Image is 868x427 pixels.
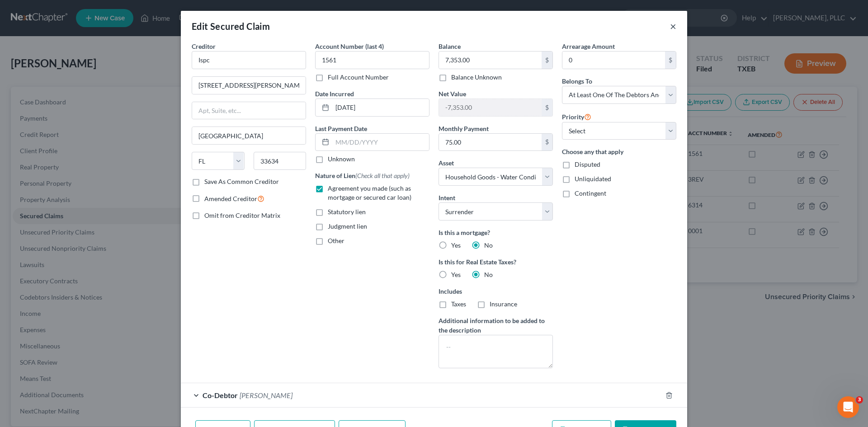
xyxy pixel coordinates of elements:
label: Net Value [439,89,466,99]
span: Other [328,237,344,244]
label: Full Account Number [328,73,389,82]
label: Date Incurred [315,89,354,99]
input: MM/DD/YYYY [332,134,429,151]
label: Choose any that apply [562,147,676,156]
span: Judgment lien [328,222,367,230]
span: 3 [856,396,863,404]
span: Asset [439,159,454,167]
label: Additional information to be added to the description [439,316,553,335]
span: (Check all that apply) [355,172,410,179]
input: Search creditor by name... [192,51,306,69]
label: Nature of Lien [315,171,410,180]
label: Includes [439,286,553,296]
input: MM/DD/YYYY [332,99,429,116]
span: Disputed [575,160,600,168]
span: Agreement you made (such as mortgage or secured car loan) [328,184,411,201]
label: Monthly Payment [439,124,489,133]
input: Enter zip... [254,152,307,170]
input: Apt, Suite, etc... [192,102,306,119]
label: Unknown [328,155,355,164]
div: $ [542,99,552,116]
input: 0.00 [439,134,542,151]
label: Is this a mortgage? [439,228,553,237]
span: Omit from Creditor Matrix [204,211,280,219]
label: Balance [439,42,461,51]
input: Enter city... [192,127,306,144]
div: $ [542,52,552,69]
span: No [484,241,493,249]
span: Taxes [451,300,466,308]
label: Priority [562,111,591,122]
span: Creditor [192,42,216,50]
span: Yes [451,241,461,249]
label: Intent [439,193,455,202]
label: Is this for Real Estate Taxes? [439,257,553,267]
button: × [670,21,676,32]
span: Amended Creditor [204,195,257,202]
span: Statutory lien [328,208,366,216]
span: Unliquidated [575,175,611,183]
span: Co-Debtor [203,391,238,399]
span: Contingent [575,189,606,197]
label: Balance Unknown [451,73,502,82]
span: Insurance [490,300,517,308]
span: Belongs To [562,77,592,85]
div: Edit Secured Claim [192,20,270,33]
label: Last Payment Date [315,124,367,133]
input: 0.00 [439,99,542,116]
label: Save As Common Creditor [204,177,279,186]
input: 0.00 [439,52,542,69]
label: Arrearage Amount [562,42,615,51]
div: $ [665,52,676,69]
label: Account Number (last 4) [315,42,384,51]
span: Yes [451,271,461,278]
span: [PERSON_NAME] [240,391,292,399]
input: Enter address... [192,77,306,94]
div: $ [542,134,552,151]
input: 0.00 [562,52,665,69]
iframe: Intercom live chat [837,396,859,418]
input: XXXX [315,51,429,69]
span: No [484,271,493,278]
